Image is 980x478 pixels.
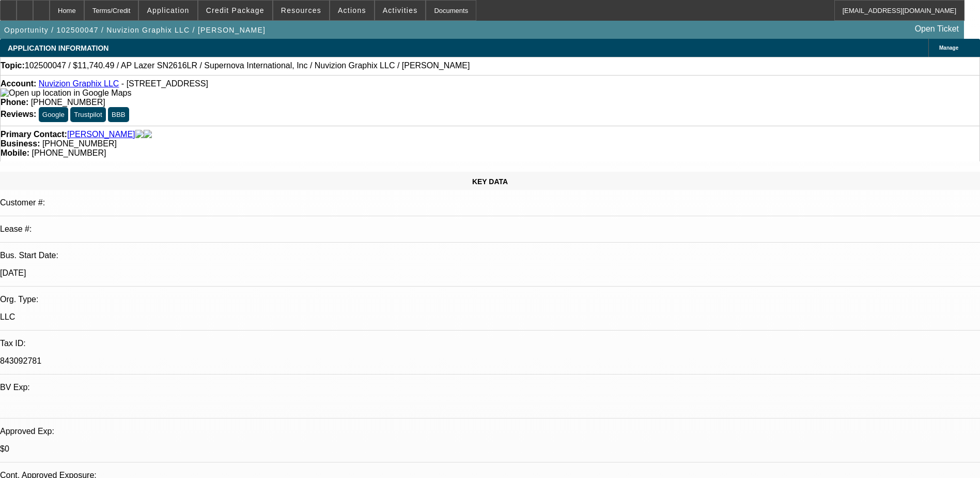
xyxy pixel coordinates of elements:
a: Nuvizion Graphix LLC [39,79,119,88]
button: Actions [330,1,374,20]
span: Application [147,6,189,14]
img: linkedin-icon.png [144,130,152,139]
strong: Reviews: [1,110,36,118]
button: Google [39,107,68,122]
button: Credit Package [198,1,272,20]
span: [PHONE_NUMBER] [32,148,106,157]
button: Trustpilot [70,107,105,122]
strong: Phone: [1,98,28,107]
span: Credit Package [206,6,265,14]
span: Manage [939,45,958,51]
a: Open Ticket [911,20,963,38]
span: - [STREET_ADDRESS] [121,79,208,88]
strong: Topic: [1,61,25,70]
img: facebook-icon.png [135,130,144,139]
a: View Google Maps [1,88,131,97]
span: Activities [383,6,418,14]
span: Resources [281,6,321,14]
span: APPLICATION INFORMATION [8,44,108,52]
button: Resources [273,1,329,20]
button: Activities [375,1,426,20]
a: [PERSON_NAME] [67,130,135,139]
span: 102500047 / $11,740.49 / AP Lazer SN2616LR / Supernova International, Inc / Nuvizion Graphix LLC ... [25,61,470,70]
strong: Mobile: [1,148,29,157]
button: BBB [108,107,129,122]
span: [PHONE_NUMBER] [31,98,105,107]
span: Opportunity / 102500047 / Nuvizion Graphix LLC / [PERSON_NAME] [4,26,266,34]
strong: Account: [1,79,36,88]
strong: Primary Contact: [1,130,67,139]
strong: Business: [1,139,40,148]
img: Open up location in Google Maps [1,88,131,98]
button: Application [139,1,197,20]
span: [PHONE_NUMBER] [42,139,117,148]
span: KEY DATA [472,177,508,186]
span: Actions [338,6,366,14]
